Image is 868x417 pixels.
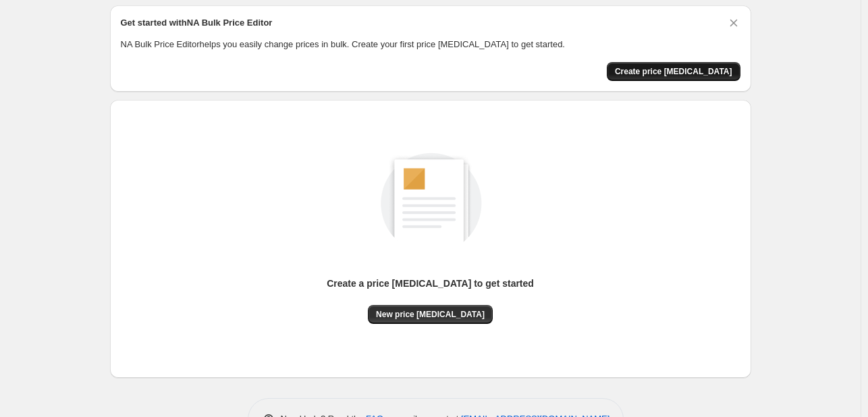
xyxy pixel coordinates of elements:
[727,16,740,30] button: Dismiss card
[327,277,534,290] p: Create a price [MEDICAL_DATA] to get started
[376,309,485,320] span: New price [MEDICAL_DATA]
[121,16,273,30] h2: Get started with NA Bulk Price Editor
[607,62,740,81] button: Create price change job
[368,305,493,324] button: New price [MEDICAL_DATA]
[121,38,740,51] p: NA Bulk Price Editor helps you easily change prices in bulk. Create your first price [MEDICAL_DAT...
[615,66,732,77] span: Create price [MEDICAL_DATA]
